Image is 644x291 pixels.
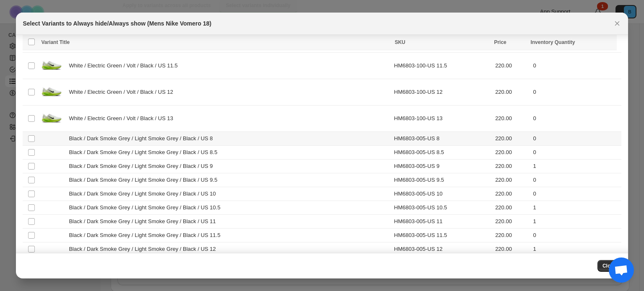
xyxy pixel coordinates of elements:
[41,39,70,45] span: Variant Title
[493,160,530,173] td: 220.00
[493,146,530,160] td: 220.00
[530,173,621,187] td: 0
[530,79,621,106] td: 0
[493,215,530,229] td: 220.00
[493,79,530,106] td: 220.00
[392,160,493,173] td: HM6803-005-US 9
[392,242,493,256] td: HM6803-005-US 12
[392,146,493,160] td: HM6803-005-US 8.5
[392,132,493,146] td: HM6803-005-US 8
[392,53,493,79] td: HM6803-100-US 11.5
[493,106,530,132] td: 220.00
[392,79,493,106] td: HM6803-100-US 12
[493,242,530,256] td: 220.00
[530,132,621,146] td: 0
[69,88,177,96] span: White / Electric Green / Volt / Black / US 12
[69,134,217,143] span: Black / Dark Smoke Grey / Light Smoke Grey / Black / US 8
[530,215,621,229] td: 1
[395,39,405,45] span: SKU
[69,62,182,70] span: White / Electric Green / Volt / Black / US 11.5
[69,176,222,184] span: Black / Dark Smoke Grey / Light Smoke Grey / Black / US 9.5
[392,187,493,201] td: HM6803-005-US 10
[69,245,220,253] span: Black / Dark Smoke Grey / Light Smoke Grey / Black / US 12
[493,229,530,242] td: 220.00
[493,132,530,146] td: 220.00
[392,229,493,242] td: HM6803-005-US 11.5
[23,19,211,28] h2: Select Variants to Always hide/Always show (Mens Nike Vomero 18)
[41,108,62,129] img: Mens-Nike-Vomero-18-White_ElectricGreen_Volt_Black-HM6803-100.jpg
[493,173,530,187] td: 220.00
[69,217,220,226] span: Black / Dark Smoke Grey / Light Smoke Grey / Black / US 11
[602,263,616,269] span: Close
[530,187,621,201] td: 0
[69,190,220,198] span: Black / Dark Smoke Grey / Light Smoke Grey / Black / US 10
[530,160,621,173] td: 1
[530,53,621,79] td: 0
[493,53,530,79] td: 220.00
[611,18,623,29] button: Close
[392,173,493,187] td: HM6803-005-US 9.5
[530,146,621,160] td: 0
[597,260,621,272] button: Close
[392,106,493,132] td: HM6803-100-US 13
[609,258,634,283] div: Open chat
[392,201,493,215] td: HM6803-005-US 10.5
[69,231,225,239] span: Black / Dark Smoke Grey / Light Smoke Grey / Black / US 11.5
[69,162,217,170] span: Black / Dark Smoke Grey / Light Smoke Grey / Black / US 9
[493,201,530,215] td: 220.00
[530,39,575,45] span: Inventory Quantity
[493,187,530,201] td: 220.00
[530,106,621,132] td: 0
[41,82,62,103] img: Mens-Nike-Vomero-18-White_ElectricGreen_Volt_Black-HM6803-100.jpg
[392,215,493,229] td: HM6803-005-US 11
[69,114,177,123] span: White / Electric Green / Volt / Black / US 13
[530,229,621,242] td: 0
[69,148,222,157] span: Black / Dark Smoke Grey / Light Smoke Grey / Black / US 8.5
[530,201,621,215] td: 1
[530,242,621,256] td: 1
[494,39,506,45] span: Price
[41,55,62,76] img: Mens-Nike-Vomero-18-White_ElectricGreen_Volt_Black-HM6803-100.jpg
[69,203,225,212] span: Black / Dark Smoke Grey / Light Smoke Grey / Black / US 10.5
